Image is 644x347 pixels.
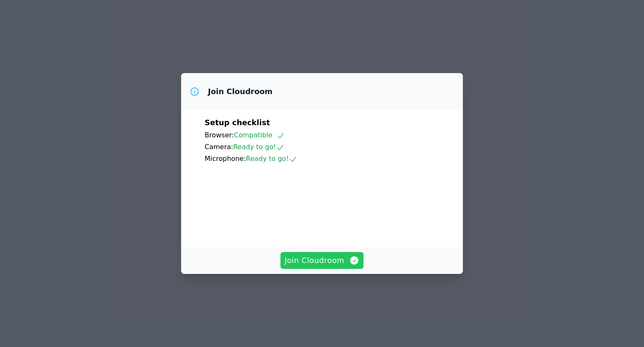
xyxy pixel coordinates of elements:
h3: Join Cloudroom [208,87,273,97]
span: Ready to go! [233,143,284,151]
span: Setup checklist [205,118,270,127]
span: Compatible [234,131,285,139]
span: Ready to go! [246,155,297,163]
span: Camera: [205,143,233,151]
span: Microphone: [205,155,246,163]
span: Join Cloudroom [285,255,360,266]
button: Join Cloudroom [280,252,364,269]
span: Browser: [205,131,234,139]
